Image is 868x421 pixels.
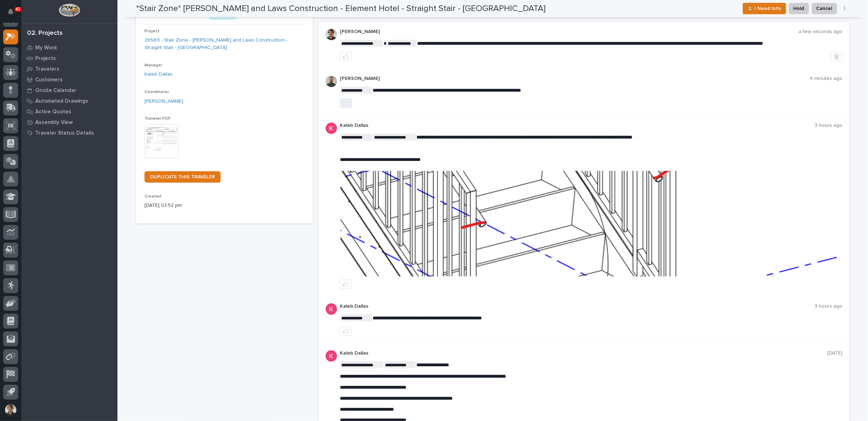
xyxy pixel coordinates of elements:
[144,202,304,209] p: [DATE] 02:52 pm
[144,194,161,199] span: Created
[326,76,337,87] img: AATXAJw4slNr5ea0WduZQVIpKGhdapBAGQ9xVsOeEvl5=s96-c
[340,29,799,35] p: [PERSON_NAME]
[21,117,117,128] a: Assembly View
[35,109,71,115] p: Active Quotes
[816,4,832,13] span: Cancel
[144,117,171,121] span: Traveler PDF
[21,42,117,53] a: My Work
[340,52,352,61] button: like this post
[743,3,786,14] button: ⏳ I Need Info
[35,87,77,94] p: Onsite Calendar
[326,29,337,40] img: AOh14GhWdCmNGdrYYOPqe-VVv6zVZj5eQYWy4aoH1XOH=s96-c
[35,55,56,62] p: Projects
[144,63,162,68] span: Manager
[21,53,117,64] a: Projects
[21,85,117,96] a: Onsite Calendar
[340,350,827,356] p: Kaleb Dallas
[59,4,80,17] img: Workspace Logo
[326,123,337,134] img: ACg8ocJFQJZtOpq0mXhEl6L5cbQXDkmdPAf0fdoBPnlMfqfX=s96-c
[827,350,842,356] p: [DATE]
[35,119,73,126] p: Assembly View
[810,76,842,82] p: 4 minutes ago
[812,3,837,14] button: Cancel
[35,130,94,136] p: Traveler Status Details
[326,350,337,362] img: ACg8ocJFQJZtOpq0mXhEl6L5cbQXDkmdPAf0fdoBPnlMfqfX=s96-c
[144,98,183,105] a: [PERSON_NAME]
[21,96,117,106] a: Automated Drawings
[144,29,159,33] span: Project
[21,106,117,117] a: Active Quotes
[35,66,59,72] p: Travelers
[3,403,18,417] button: users-avatar
[340,326,352,336] button: like this post
[144,71,173,78] a: Kaleb Dallas
[136,4,546,14] h2: *Stair Zone* [PERSON_NAME] and Laws Construction - Element Hotel - Straight Stair - [GEOGRAPHIC_D...
[9,9,18,20] div: Notifications43
[21,74,117,85] a: Customers
[144,37,304,52] a: 26569 - Stair Zone - [PERSON_NAME] and Laws Construction - Straight Stair - [GEOGRAPHIC_DATA]
[747,4,782,13] span: ⏳ I Need Info
[815,303,842,309] p: 3 hours ago
[789,3,809,14] button: Hold
[794,4,804,13] span: Hold
[326,303,337,315] img: ACg8ocJFQJZtOpq0mXhEl6L5cbQXDkmdPAf0fdoBPnlMfqfX=s96-c
[144,171,221,183] a: DUPLICATE THIS TRAVELER
[340,303,815,309] p: Kaleb Dallas
[27,29,63,37] div: 02. Projects
[799,29,842,35] p: a few seconds ago
[35,77,63,83] p: Customers
[340,123,815,129] p: Kaleb Dallas
[815,123,842,129] p: 3 hours ago
[150,174,215,179] span: DUPLICATE THIS TRAVELER
[831,52,842,61] button: Delete post
[21,128,117,138] a: Traveler Status Details
[340,280,352,289] button: like this post
[35,45,57,51] p: My Work
[340,76,810,82] p: [PERSON_NAME]
[21,64,117,74] a: Travelers
[3,4,18,19] button: Notifications
[35,98,88,104] p: Automated Drawings
[16,7,20,12] p: 43
[340,99,352,108] button: like this post
[144,90,169,94] span: Coordinator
